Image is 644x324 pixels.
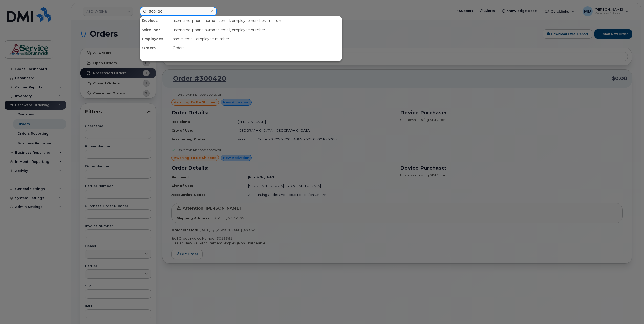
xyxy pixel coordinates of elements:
[140,43,170,52] div: Orders
[170,34,342,43] div: name, email, employee number
[170,25,342,34] div: username, phone number, email, employee number
[170,43,342,52] div: Orders
[140,16,170,25] div: Devices
[140,25,170,34] div: Wirelines
[140,34,170,43] div: Employees
[170,16,342,25] div: username, phone number, email, employee number, imei, sim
